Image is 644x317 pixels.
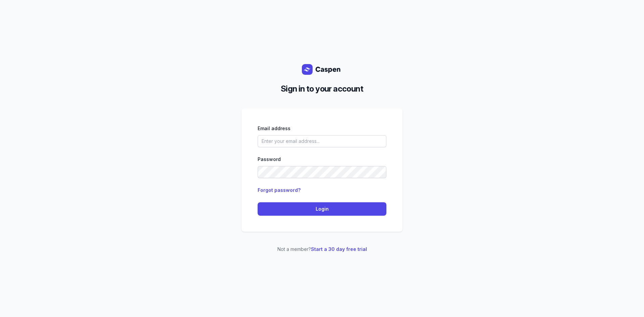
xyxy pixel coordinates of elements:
h2: Sign in to your account [247,83,397,95]
a: Start a 30 day free trial [311,246,367,252]
input: Enter your email address... [258,135,386,147]
div: Password [258,155,386,163]
div: Email address [258,124,386,133]
button: Login [258,202,386,216]
span: Login [262,205,382,213]
a: Forgot password? [258,187,301,193]
p: Not a member? [241,245,402,253]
